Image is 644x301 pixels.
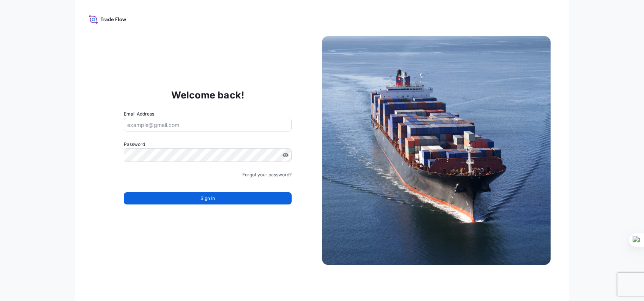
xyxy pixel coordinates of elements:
[200,195,215,202] span: Sign In
[124,141,292,148] label: Password
[124,110,154,118] label: Email Address
[242,171,292,179] a: Forgot your password?
[124,118,292,131] input: example@gmail.com
[171,89,245,101] p: Welcome back!
[283,152,289,158] button: Show password
[124,192,292,204] button: Sign In
[322,36,551,265] img: Ship illustration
